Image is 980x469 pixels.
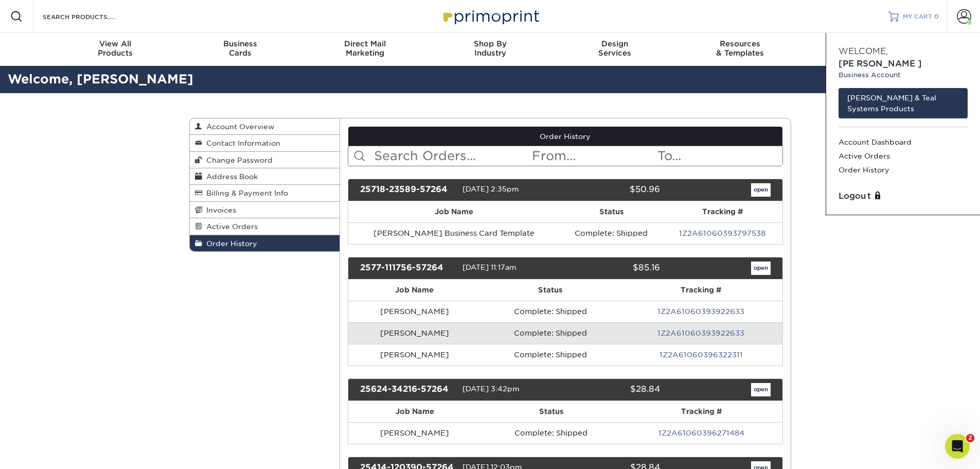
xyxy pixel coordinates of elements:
[839,163,968,177] a: Order History
[348,201,560,222] th: Job Name
[658,429,744,437] a: 1Z2A61060396271484
[839,70,968,80] small: Business Account
[177,33,302,66] a: BusinessCards
[678,33,803,66] a: Resources& Templates
[190,168,340,185] a: Address Book
[656,146,782,166] input: To...
[553,39,678,48] span: Design
[558,183,668,197] div: $50.96
[751,183,771,197] a: open
[202,156,273,164] span: Change Password
[531,146,656,166] input: From...
[352,183,462,197] div: 25718-23589-57264
[553,39,678,58] div: Services
[462,185,519,193] span: [DATE] 2:35pm
[839,190,968,202] a: Logout
[839,59,922,68] span: [PERSON_NAME]
[3,438,87,465] iframe: Google Customer Reviews
[202,206,236,214] span: Invoices
[427,39,553,48] span: Shop By
[839,149,968,163] a: Active Orders
[348,401,481,422] th: Job Name
[480,301,620,322] td: Complete: Shipped
[839,135,968,149] a: Account Dashboard
[348,280,480,301] th: Job Name
[462,385,520,393] span: [DATE] 3:42pm
[373,146,531,166] input: Search Orders...
[190,152,340,168] a: Change Password
[480,344,620,366] td: Complete: Shipped
[190,235,340,251] a: Order History
[663,201,782,222] th: Tracking #
[966,434,974,442] span: 2
[560,222,663,244] td: Complete: Shipped
[352,383,462,396] div: 25624-34216-57264
[803,39,928,58] div: & Support
[839,88,968,118] a: [PERSON_NAME] & Teal Systems Products
[190,185,340,201] a: Billing & Payment Info
[678,39,803,58] div: & Templates
[839,46,888,56] span: Welcome,
[657,307,744,316] a: 1Z2A61060393922633
[348,344,480,366] td: [PERSON_NAME]
[53,33,178,66] a: View AllProducts
[439,5,542,27] img: Primoprint
[348,422,481,444] td: [PERSON_NAME]
[751,383,771,396] a: open
[558,383,668,396] div: $28.84
[190,118,340,135] a: Account Overview
[177,39,302,48] span: Business
[481,401,621,422] th: Status
[202,189,288,197] span: Billing & Payment Info
[352,262,462,275] div: 2577-111756-57264
[53,39,178,58] div: Products
[553,33,678,66] a: DesignServices
[202,123,274,131] span: Account Overview
[302,39,427,58] div: Marketing
[348,301,480,322] td: [PERSON_NAME]
[348,322,480,344] td: [PERSON_NAME]
[751,262,771,275] a: open
[560,201,663,222] th: Status
[302,39,427,48] span: Direct Mail
[480,322,620,344] td: Complete: Shipped
[427,39,553,58] div: Industry
[945,434,970,459] iframe: Intercom live chat
[678,39,803,48] span: Resources
[803,33,928,66] a: Contact& Support
[348,127,782,146] a: Order History
[53,39,178,48] span: View All
[657,329,744,337] a: 1Z2A61060393922633
[934,13,939,20] span: 0
[177,39,302,58] div: Cards
[190,135,340,151] a: Contact Information
[679,229,765,237] a: 1Z2A61060393797538
[348,222,560,244] td: [PERSON_NAME] Business Card Template
[427,33,553,66] a: Shop ByIndustry
[462,263,516,271] span: [DATE] 11:17am
[620,280,782,301] th: Tracking #
[480,280,620,301] th: Status
[302,33,427,66] a: Direct MailMarketing
[481,422,621,444] td: Complete: Shipped
[202,139,280,147] span: Contact Information
[190,218,340,235] a: Active Orders
[202,222,258,231] span: Active Orders
[621,401,782,422] th: Tracking #
[558,262,668,275] div: $85.16
[42,10,142,23] input: SEARCH PRODUCTS.....
[190,202,340,218] a: Invoices
[803,39,928,48] span: Contact
[202,239,257,248] span: Order History
[202,172,258,181] span: Address Book
[903,12,932,21] span: MY CART
[660,351,743,359] a: 1Z2A61060396322311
